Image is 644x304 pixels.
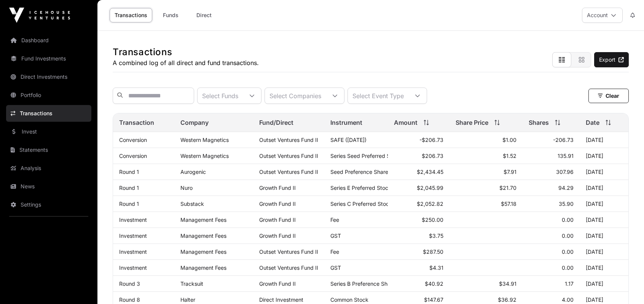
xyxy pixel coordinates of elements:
[388,276,449,292] td: $40.92
[594,52,629,67] a: Export
[180,280,203,287] a: Tracksuit
[180,169,206,175] a: Aurogenic
[259,264,318,271] a: Outset Ventures Fund II
[180,248,247,255] p: Management Fees
[6,178,91,195] a: News
[388,132,449,148] td: -$206.73
[155,8,186,22] a: Funds
[388,228,449,244] td: $3.75
[529,118,549,127] span: Shares
[259,169,318,175] a: Outset Ventures Fund II
[562,248,574,255] span: 0.00
[502,137,516,143] span: $1.00
[330,185,391,191] span: Series E Preferred Stock
[553,137,574,143] span: -206.73
[259,153,318,159] a: Outset Ventures Fund II
[180,232,247,239] p: Management Fees
[330,296,368,303] span: Common Stock
[330,232,341,239] span: GST
[580,148,628,164] td: [DATE]
[565,280,574,287] span: 1.17
[119,185,139,191] a: Round 1
[499,185,516,191] span: $21.70
[562,264,574,271] span: 0.00
[501,201,516,207] span: $57.18
[119,153,147,159] a: Conversion
[259,201,296,207] a: Growth Fund II
[6,50,91,67] a: Fund Investments
[198,88,243,103] div: Select Funds
[388,244,449,260] td: $287.50
[6,32,91,49] a: Dashboard
[456,118,488,127] span: Share Price
[348,88,408,103] div: Select Event Type
[180,185,193,191] a: Nuro
[330,280,398,287] span: Series B Preference Shares
[504,169,516,175] span: $7.91
[259,185,296,191] a: Growth Fund II
[588,89,629,103] button: Clear
[556,169,574,175] span: 307.96
[119,264,147,271] a: Investment
[259,280,296,287] a: Growth Fund II
[558,185,574,191] span: 94.29
[6,196,91,213] a: Settings
[119,248,147,255] a: Investment
[180,201,204,207] a: Substack
[582,8,623,23] button: Account
[388,260,449,276] td: $4.31
[6,142,91,158] a: Statements
[388,180,449,196] td: $2,045.99
[6,105,91,122] a: Transactions
[580,180,628,196] td: [DATE]
[330,264,341,271] span: GST
[6,87,91,103] a: Portfolio
[388,196,449,212] td: $2,052.82
[330,248,339,255] span: Fee
[265,88,326,103] div: Select Companies
[9,8,70,23] img: Icehouse Ventures Logo
[119,137,147,143] a: Conversion
[503,153,516,159] span: $1.52
[580,228,628,244] td: [DATE]
[119,296,140,303] a: Round 8
[259,216,296,223] a: Growth Fund II
[259,248,318,255] a: Outset Ventures Fund II
[558,153,574,159] span: 135.91
[189,8,219,22] a: Direct
[580,276,628,292] td: [DATE]
[330,201,392,207] span: Series C Preferred Stock
[119,280,140,287] a: Round 3
[259,118,293,127] span: Fund/Direct
[388,164,449,180] td: $2,434.45
[180,137,229,143] a: Western Magnetics
[6,123,91,140] a: Invest
[388,148,449,164] td: $206.73
[580,164,628,180] td: [DATE]
[119,169,139,175] a: Round 1
[562,296,574,303] span: 4.00
[180,153,229,159] a: Western Magnetics
[562,232,574,239] span: 0.00
[259,232,296,239] a: Growth Fund II
[180,296,195,303] a: Halter
[113,58,259,67] p: A combined log of all direct and fund transactions.
[580,132,628,148] td: [DATE]
[330,153,401,159] span: Series Seed Preferred Stock
[499,280,516,287] span: $34.91
[330,137,367,143] span: SAFE ([DATE])
[119,216,147,223] a: Investment
[330,169,391,175] span: Seed Preference Shares
[559,201,574,207] span: 35.90
[330,118,362,127] span: Instrument
[180,118,209,127] span: Company
[606,267,644,304] iframe: Chat Widget
[119,201,139,207] a: Round 1
[388,212,449,228] td: $250.00
[259,137,318,143] a: Outset Ventures Fund II
[580,260,628,276] td: [DATE]
[562,216,574,223] span: 0.00
[119,232,147,239] a: Investment
[180,216,247,223] p: Management Fees
[586,118,599,127] span: Date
